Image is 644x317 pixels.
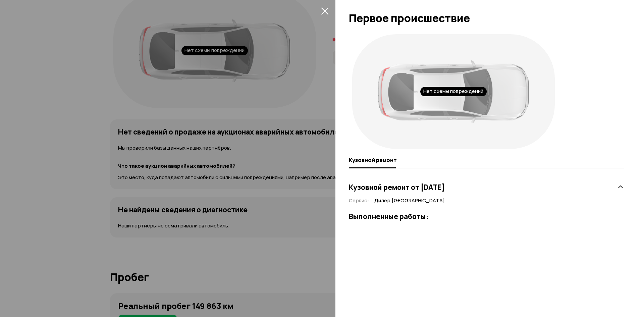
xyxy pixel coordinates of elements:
button: закрыть [319,5,330,16]
span: Сервис : [349,197,369,204]
h3: Выполненные работы: [349,212,624,221]
span: Кузовной ремонт [349,157,397,163]
div: Нет схемы повреждений [420,87,487,96]
h3: Кузовной ремонт от [DATE] [349,183,445,192]
span: Дилер , [GEOGRAPHIC_DATA] [374,197,445,204]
